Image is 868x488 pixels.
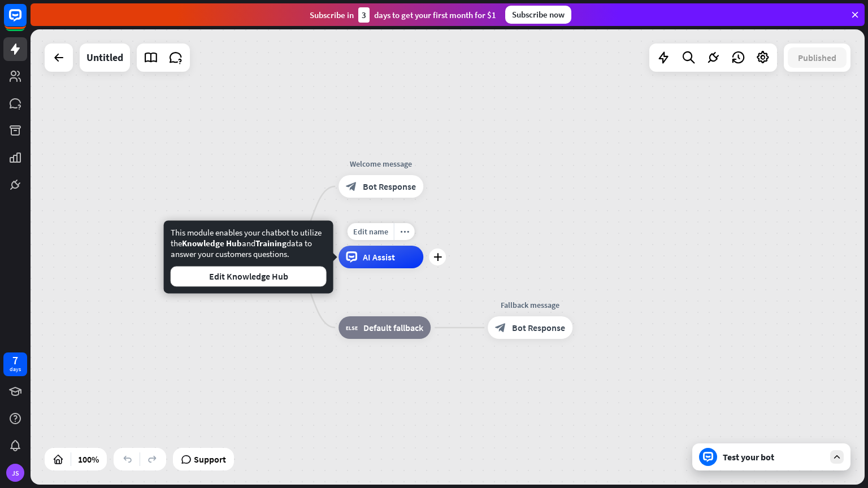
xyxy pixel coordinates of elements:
[433,253,442,261] i: plus
[400,228,409,236] i: more_horiz
[194,450,226,468] span: Support
[363,251,395,263] span: AI Assist
[363,181,416,192] span: Bot Response
[495,322,506,333] i: block_bot_response
[86,43,123,72] div: Untitled
[358,7,370,23] div: 3
[479,299,581,311] div: Fallback message
[512,322,565,333] span: Bot Response
[171,227,327,286] div: This module enables your chatbot to utilize the and data to answer your customers questions.
[363,322,423,333] span: Default fallback
[505,6,571,24] div: Subscribe now
[10,365,21,373] div: days
[788,47,847,68] button: Published
[182,238,242,249] span: Knowledge Hub
[75,450,102,468] div: 100%
[171,266,327,286] button: Edit Knowledge Hub
[12,355,18,365] div: 7
[353,226,388,237] span: Edit name
[255,238,287,249] span: Training
[346,322,358,333] i: block_fallback
[330,158,432,169] div: Welcome message
[723,451,824,463] div: Test your bot
[3,352,27,376] a: 7 days
[310,7,496,23] div: Subscribe in days to get your first month for $1
[9,5,43,38] button: Open LiveChat chat widget
[6,464,24,482] div: JS
[346,181,357,192] i: block_bot_response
